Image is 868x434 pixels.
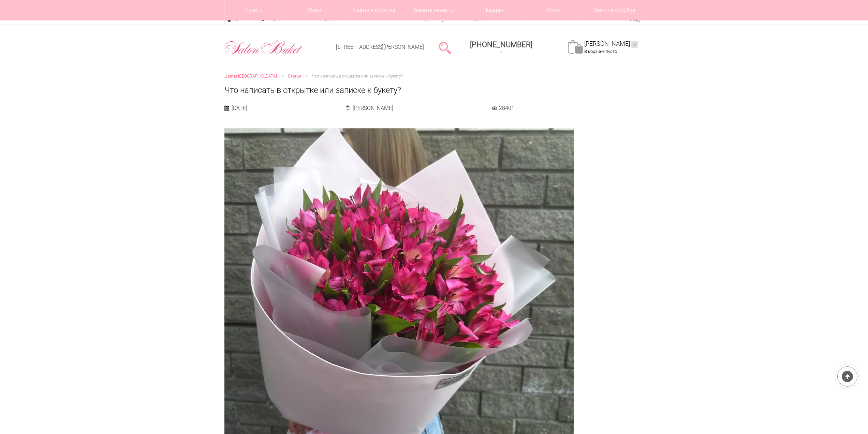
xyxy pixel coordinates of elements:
a: [PHONE_NUMBER] [466,38,536,57]
a: Статьи [288,73,301,80]
span: В корзине пусто [584,49,617,54]
span: [PERSON_NAME] [353,104,393,112]
a: Цветы [GEOGRAPHIC_DATA] [224,73,277,80]
span: Статьи [288,74,301,79]
img: Цветы Нижний Новгород [224,39,303,56]
h1: Что написать в открытке или записке к букету? [224,84,644,96]
a: [PERSON_NAME] [584,40,638,48]
span: Что написать в открытке или записке к букету? [312,74,403,79]
span: [PHONE_NUMBER] [470,40,532,49]
a: [STREET_ADDRESS][PERSON_NAME] [336,44,424,50]
span: [DATE] [232,104,247,112]
span: 28401 [499,104,514,112]
ins: 0 [631,41,638,48]
span: Цветы [GEOGRAPHIC_DATA] [224,74,277,79]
